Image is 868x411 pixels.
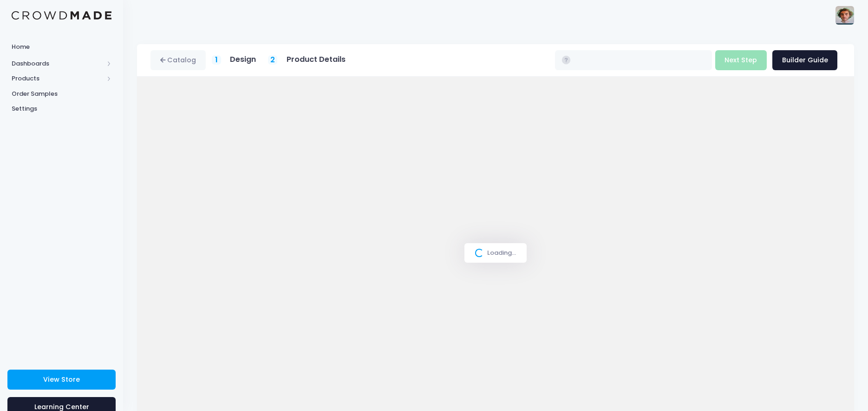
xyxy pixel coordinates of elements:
[12,89,111,99] span: Order Samples
[464,243,526,263] div: Loading...
[230,55,256,64] h5: Design
[7,370,116,390] a: View Store
[43,375,80,384] span: View Store
[215,54,218,66] span: 1
[12,11,111,20] img: Logo
[270,54,275,66] span: 2
[287,55,346,64] h5: Product Details
[150,50,206,70] a: Catalog
[12,42,111,52] span: Home
[12,59,104,68] span: Dashboards
[835,6,854,25] img: User
[12,104,111,113] span: Settings
[772,50,837,70] a: Builder Guide
[12,74,104,83] span: Products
